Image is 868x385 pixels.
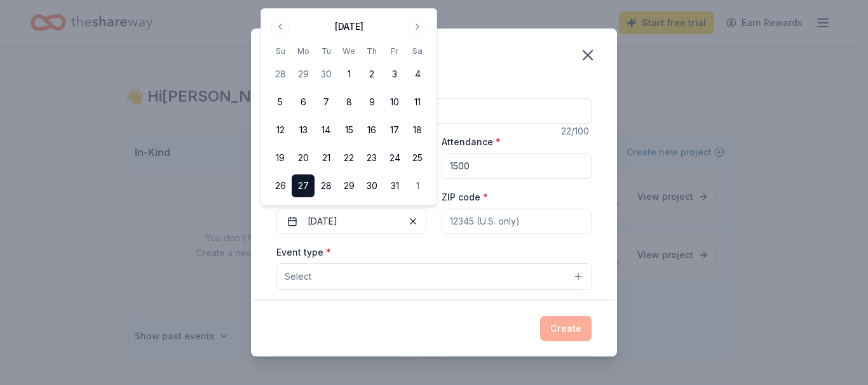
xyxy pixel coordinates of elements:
[315,174,337,197] button: 28
[406,119,429,141] button: 18
[269,91,292,114] button: 5
[383,119,406,141] button: 17
[337,44,360,58] th: Wednesday
[337,147,360,169] button: 22
[292,63,315,86] button: 29
[337,63,360,86] button: 1
[561,124,592,139] div: 22 /100
[383,91,406,114] button: 10
[337,174,360,197] button: 29
[285,269,311,284] span: Select
[292,119,315,141] button: 13
[292,91,315,114] button: 6
[292,44,315,58] th: Monday
[315,63,337,86] button: 30
[360,91,383,114] button: 9
[383,44,406,58] th: Friday
[315,91,337,114] button: 7
[315,147,337,169] button: 21
[315,44,337,58] th: Tuesday
[276,209,426,234] button: [DATE]
[292,147,315,169] button: 20
[269,174,292,197] button: 26
[383,63,406,86] button: 3
[442,191,488,204] label: ZIP code
[269,147,292,169] button: 19
[406,91,429,114] button: 11
[406,147,429,169] button: 25
[383,174,406,197] button: 31
[276,246,331,259] label: Event type
[409,18,426,36] button: Go to next month
[315,119,337,141] button: 14
[442,136,501,148] label: Attendance
[360,44,383,58] th: Thursday
[269,44,292,58] th: Sunday
[269,119,292,141] button: 12
[442,209,592,234] input: 12345 (U.S. only)
[360,174,383,197] button: 30
[337,119,360,141] button: 15
[360,147,383,169] button: 23
[406,44,429,58] th: Saturday
[337,91,360,114] button: 8
[292,174,315,197] button: 27
[442,153,592,179] input: 20
[406,63,429,86] button: 4
[271,18,289,36] button: Go to previous month
[335,19,363,34] div: [DATE]
[406,174,429,197] button: 1
[269,63,292,86] button: 28
[360,63,383,86] button: 2
[360,119,383,141] button: 16
[276,263,592,290] button: Select
[383,147,406,169] button: 24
